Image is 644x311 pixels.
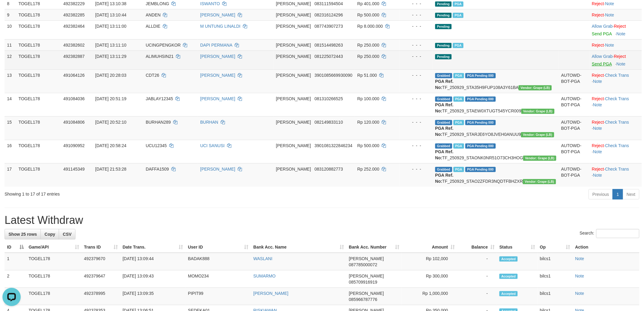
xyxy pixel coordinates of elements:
a: Note [617,62,626,66]
td: - [457,288,497,305]
b: PGA Ref. No: [435,173,453,184]
a: Reject [592,167,604,171]
a: Reject [592,120,604,125]
a: M UNTUNG LINALDI [200,24,240,29]
b: PGA Ref. No: [435,149,453,160]
td: AUTOWD-BOT-PGA [559,69,590,93]
a: Reject [592,73,604,78]
a: CSV [59,229,75,239]
span: Marked by bilcs1 [453,167,464,172]
span: Grabbed [435,97,452,102]
a: Note [593,126,602,131]
span: [PERSON_NAME] [276,167,311,171]
span: [PERSON_NAME] [276,1,311,6]
span: Rp 252.000 [357,167,379,171]
td: bilcs1 [537,270,573,288]
span: PGA Pending [465,97,496,102]
span: Grabbed [435,167,452,172]
td: 492379670 [82,253,120,270]
span: Copy 081514498263 to clipboard [315,43,343,48]
span: CSV [63,232,72,237]
a: Send PGA [592,31,612,36]
button: Open LiveChat chat widget [2,2,21,21]
span: [DATE] 20:51:19 [95,96,126,101]
span: Vendor URL: https://dashboard.q2checkout.com/secure [523,179,556,184]
td: AUTOWD-BOT-PGA [559,93,590,116]
td: [DATE] 13:09:35 [120,288,186,305]
td: · · [590,93,642,116]
a: Reject [592,143,604,148]
a: Allow Grab [592,54,613,59]
th: Balance: activate to sort column ascending [457,242,497,253]
th: Bank Acc. Name: activate to sort column ascending [251,242,347,253]
span: [DATE] 13:11:29 [95,54,126,59]
span: Rp 250.000 [357,43,379,48]
span: Grabbed [435,120,452,125]
span: Marked by bilcs1 [453,97,464,102]
th: Trans ID: activate to sort column ascending [82,242,120,253]
a: WASLANI [254,256,273,261]
a: [PERSON_NAME] [254,291,289,296]
span: Copy 082149833110 to clipboard [315,120,343,125]
td: · · [590,69,642,93]
b: PGA Ref. No: [435,102,453,113]
a: Note [593,173,602,178]
span: Rp 100.000 [357,96,379,101]
td: MOMO234 [186,270,251,288]
td: · · [590,163,642,187]
a: DAPI PERMANA [200,43,232,48]
td: · [590,20,642,39]
b: PGA Ref. No: [435,79,453,90]
a: [PERSON_NAME] [200,73,235,78]
a: Reject [592,96,604,101]
a: Note [593,79,602,84]
td: [DATE] 13:09:44 [120,253,186,270]
span: Accepted [499,274,518,279]
th: Action [573,242,639,253]
span: [PERSON_NAME] [276,143,311,148]
a: Check Trans [605,167,629,171]
span: Pending [435,24,452,29]
td: BADAK888 [186,253,251,270]
span: Vendor URL: https://dashboard.q2checkout.com/secure [519,85,552,90]
span: Pending [435,54,452,59]
td: TF_250929_STAONK0NR51O73CH3HOG [433,140,559,163]
span: ALIMUHSIN21 [146,54,174,59]
span: · [592,24,614,29]
span: Vendor URL: https://dashboard.q2checkout.com/secure [523,156,556,161]
span: Copy [44,232,55,237]
span: PGA [453,43,464,48]
span: [PERSON_NAME] [276,24,311,29]
td: 12 [5,51,16,69]
span: Rp 401.000 [357,1,379,6]
td: TOGEL178 [16,69,61,93]
a: Reject [592,43,604,48]
span: Grabbed [435,143,452,149]
span: Pending [435,13,452,18]
a: Reject [614,24,626,29]
span: [DATE] 21:53:28 [95,167,126,171]
span: Rp 500.000 [357,143,379,148]
td: bilcs1 [537,253,573,270]
td: TOGEL178 [16,51,61,69]
a: Previous [589,189,613,200]
th: Game/API: activate to sort column ascending [26,242,82,253]
a: Reject [592,12,604,17]
span: ANDEN [146,12,161,17]
a: Check Trans [605,120,629,125]
span: [DATE] 13:11:00 [95,24,126,29]
a: Note [605,1,614,6]
span: UCINGPENGKOR [146,43,181,48]
th: User ID: activate to sort column ascending [186,242,251,253]
td: TOGEL178 [26,270,82,288]
a: SUMARMO [254,274,276,278]
span: [PERSON_NAME] [349,291,384,296]
a: Reject [592,1,604,6]
td: Rp 102,000 [402,253,457,270]
a: Check Trans [605,143,629,148]
span: [DATE] 20:52:10 [95,120,126,125]
td: 10 [5,20,16,39]
span: Accepted [499,256,518,262]
td: TOGEL178 [16,163,61,187]
td: 15 [5,116,16,140]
